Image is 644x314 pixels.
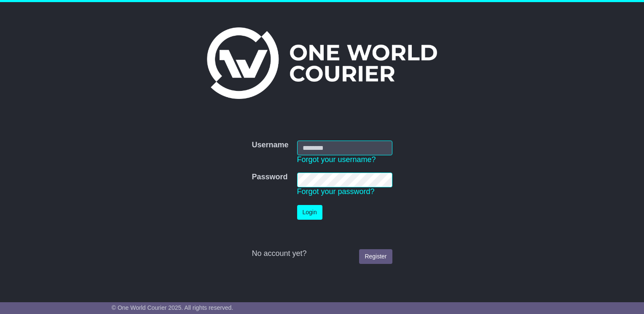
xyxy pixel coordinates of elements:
[112,304,233,311] span: © One World Courier 2025. All rights reserved.
[207,27,437,99] img: One World
[297,187,375,196] a: Forgot your password?
[252,249,392,258] div: No account yet?
[252,173,287,182] label: Password
[297,205,322,220] button: Login
[297,155,376,164] a: Forgot your username?
[252,141,288,150] label: Username
[359,249,392,264] a: Register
